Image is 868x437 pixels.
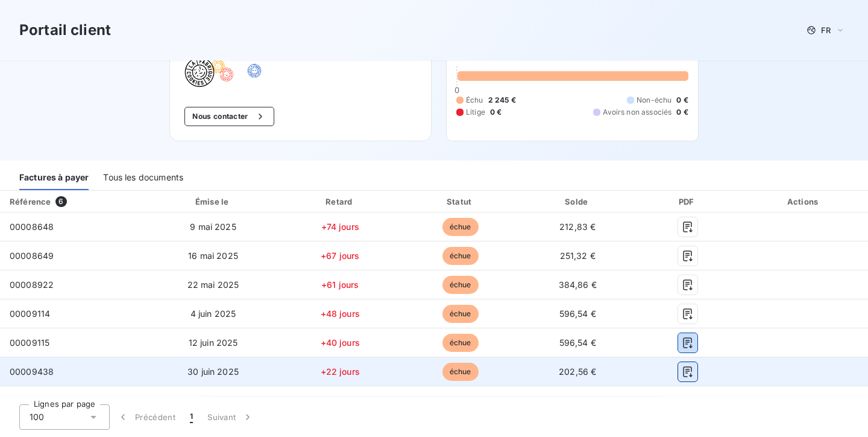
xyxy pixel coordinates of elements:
div: Factures à payer [19,165,89,190]
span: +40 jours [321,337,360,348]
span: 0 [454,85,459,95]
span: 22 mai 2025 [187,279,239,290]
span: 0 € [676,107,688,118]
span: Non-échu [637,95,671,106]
div: Actions [742,196,866,208]
button: Suivant [200,404,261,430]
span: échue [442,334,479,352]
span: 4 juin 2025 [190,308,236,319]
span: Échu [466,95,483,106]
span: 384,86 € [559,279,597,290]
span: 100 [30,411,44,423]
span: 12 juin 2025 [189,337,238,348]
span: 0 € [490,107,502,118]
span: 00009115 [10,337,49,348]
span: +22 jours [321,366,360,377]
span: échue [442,247,479,265]
span: +48 jours [321,308,360,319]
span: +61 jours [321,279,359,290]
span: échue [442,276,479,294]
span: 9 mai 2025 [190,222,236,232]
span: 2 245 € [488,95,516,106]
span: 6 [55,196,66,207]
span: échue [442,218,479,236]
span: 30 juin 2025 [187,366,239,377]
span: Litige [466,107,485,118]
span: 212,83 € [559,222,596,232]
span: 00008922 [10,279,54,290]
button: 1 [183,404,200,430]
span: 251,32 € [560,250,596,261]
span: 00008649 [10,250,54,261]
span: 202,56 € [559,366,596,377]
span: +74 jours [321,222,359,232]
div: Tous les documents [103,165,183,190]
button: Nous contacter [184,107,274,126]
span: 596,54 € [559,337,596,348]
span: échue [442,305,479,323]
div: Retard [281,196,398,208]
span: +67 jours [321,250,359,261]
span: FR [821,25,831,35]
div: Solde [522,196,633,208]
span: 00009114 [10,308,50,319]
span: 1 [190,411,193,423]
span: échue [442,363,479,381]
span: 0 € [676,95,688,106]
div: PDF [638,196,737,208]
span: 596,54 € [559,308,596,319]
span: 00008648 [10,222,54,232]
div: Référence [10,197,51,206]
div: Statut [403,196,517,208]
span: Avoirs non associés [603,107,671,118]
img: Company logo [184,57,262,88]
span: 16 mai 2025 [188,250,238,261]
span: 00009438 [10,366,54,377]
div: Émise le [149,196,277,208]
button: Précédent [110,404,183,430]
h3: Portail client [19,19,111,41]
